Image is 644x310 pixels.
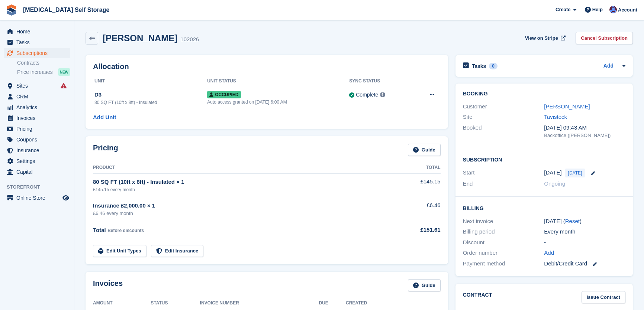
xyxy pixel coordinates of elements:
a: Tavistock [544,114,567,120]
time: 2025-09-24 23:00:00 UTC [544,169,561,177]
div: D3 [94,91,207,99]
span: Coupons [16,134,61,145]
span: Online Store [16,193,61,203]
div: NEW [58,68,70,76]
h2: Invoices [93,279,123,291]
div: Auto access granted on [DATE] 6:00 AM [207,99,349,105]
th: Created [346,297,441,309]
a: menu [4,193,70,203]
a: menu [4,48,70,58]
div: 80 SQ FT (10ft x 8ft) - Insulated [94,99,207,106]
th: Sync Status [349,75,413,87]
a: Reset [565,218,580,224]
span: Subscriptions [16,48,61,58]
span: Insurance [16,145,61,156]
span: Sites [16,81,61,91]
th: Amount [93,297,151,309]
div: 0 [489,63,498,69]
th: Status [151,297,200,309]
a: menu [4,81,70,91]
div: End [463,180,544,188]
div: - [544,238,625,247]
div: [DATE] 09:43 AM [544,124,625,132]
span: Price increases [17,69,53,76]
a: Price increases NEW [17,68,70,76]
i: Smart entry sync failures have occurred [61,83,67,89]
a: Guide [408,279,441,291]
span: Occupied [207,91,241,98]
span: Analytics [16,102,61,112]
th: Unit Status [207,75,349,87]
a: menu [4,124,70,134]
a: Edit Insurance [151,245,204,257]
span: CRM [16,91,61,102]
a: menu [4,134,70,145]
span: Account [618,6,637,14]
a: Add [603,62,614,71]
span: Tasks [16,37,61,48]
a: menu [4,167,70,177]
div: Booked [463,124,544,139]
div: Billing period [463,228,544,236]
a: Guide [408,144,441,156]
h2: Subscription [463,156,625,163]
span: Total [93,227,106,233]
div: Customer [463,102,544,111]
a: Edit Unit Types [93,245,146,257]
a: menu [4,37,70,48]
div: £151.61 [387,226,440,234]
a: Preview store [61,193,70,202]
div: [DATE] ( ) [544,217,625,226]
a: Cancel Subscription [576,32,633,44]
a: [PERSON_NAME] [544,103,590,110]
div: Site [463,113,544,121]
a: menu [4,26,70,37]
a: Add [544,249,554,257]
h2: Tasks [472,63,486,69]
div: 102026 [180,35,199,44]
th: Total [387,162,440,174]
div: Start [463,169,544,177]
img: icon-info-grey-7440780725fd019a000dd9b08b2336e03edf1995a4989e88bcd33f0948082b44.svg [380,92,385,97]
h2: Billing [463,204,625,212]
th: Invoice Number [200,297,319,309]
a: [MEDICAL_DATA] Self Storage [20,4,112,16]
span: Help [592,6,603,13]
h2: Pricing [93,144,118,156]
div: Every month [544,228,625,236]
div: 80 SQ FT (10ft x 8ft) - Insulated × 1 [93,178,387,186]
div: £145.15 every month [93,186,387,193]
a: Add Unit [93,113,116,122]
td: £145.15 [387,173,440,197]
div: Discount [463,238,544,247]
div: Payment method [463,260,544,268]
a: View on Stripe [522,32,567,44]
h2: [PERSON_NAME] [103,33,177,43]
div: Insurance £2,000.00 × 1 [93,202,387,210]
td: £6.46 [387,197,440,221]
a: menu [4,91,70,102]
span: Storefront [7,183,74,191]
a: Issue Contract [582,291,625,303]
a: menu [4,145,70,156]
span: Home [16,26,61,37]
th: Unit [93,75,207,87]
h2: Allocation [93,62,441,71]
div: Order number [463,249,544,257]
span: Ongoing [544,180,565,187]
span: Before discounts [107,228,144,233]
h2: Booking [463,91,625,97]
span: Create [556,6,570,13]
div: Debit/Credit Card [544,260,625,268]
div: Complete [356,91,378,99]
span: [DATE] [565,169,586,177]
th: Product [93,162,387,174]
span: Settings [16,156,61,166]
div: Backoffice ([PERSON_NAME]) [544,132,625,139]
a: menu [4,156,70,166]
img: stora-icon-8386f47178a22dfd0bd8f6a31ec36ba5ce8667c1dd55bd0f319d3a0aa187defe.svg [6,4,17,16]
div: Next invoice [463,217,544,226]
span: View on Stripe [525,35,558,42]
div: £6.46 every month [93,210,387,217]
th: Due [319,297,346,309]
